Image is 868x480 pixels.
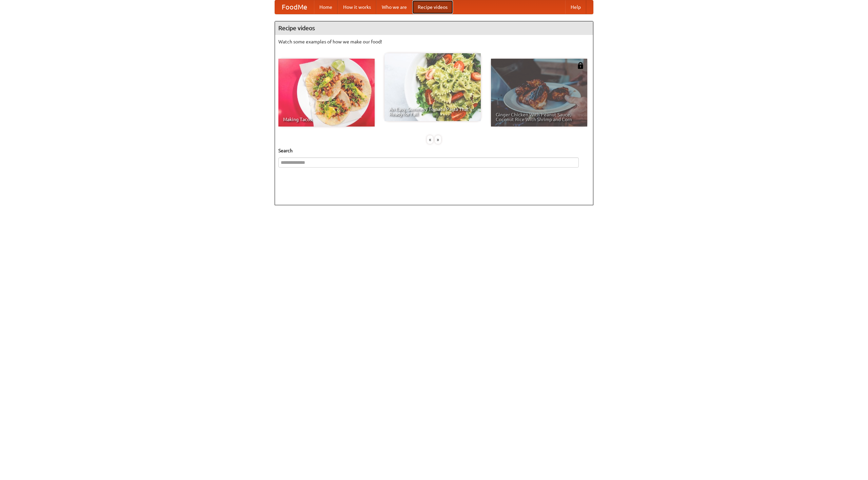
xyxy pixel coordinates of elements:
img: 483408.png [577,62,584,69]
span: An Easy, Summery Tomato Pasta That's Ready for Fall [389,107,476,116]
div: « [427,135,433,144]
a: Who we are [376,0,412,14]
h4: Recipe videos [275,21,593,35]
a: How it works [338,0,376,14]
p: Watch some examples of how we make our food! [278,38,590,45]
div: » [435,135,441,144]
a: Home [314,0,338,14]
a: Help [565,0,586,14]
a: An Easy, Summery Tomato Pasta That's Ready for Fall [384,53,481,121]
a: Making Tacos [278,59,375,127]
a: Recipe videos [412,0,453,14]
span: Making Tacos [283,117,370,122]
a: FoodMe [275,0,314,14]
h5: Search [278,147,590,154]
